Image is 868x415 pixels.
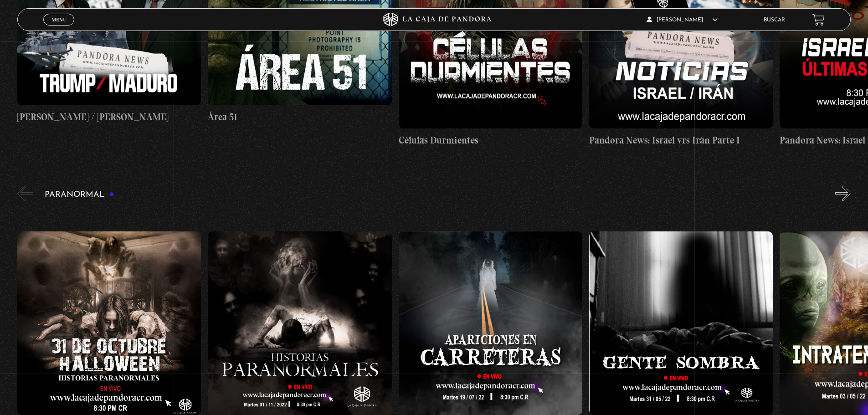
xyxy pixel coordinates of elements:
[208,110,391,124] h4: Área 51
[48,25,70,31] span: Cerrar
[399,133,582,148] h4: Células Durmientes
[51,17,67,22] span: Menu
[835,185,851,201] button: Next
[45,190,114,199] h3: Paranormal
[589,133,773,148] h4: Pandora News: Israel vrs Irán Parte I
[647,17,718,23] span: [PERSON_NAME]
[17,185,33,201] button: Previous
[764,17,785,23] a: Buscar
[17,110,201,124] h4: [PERSON_NAME] / [PERSON_NAME]
[812,14,825,26] a: View your shopping cart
